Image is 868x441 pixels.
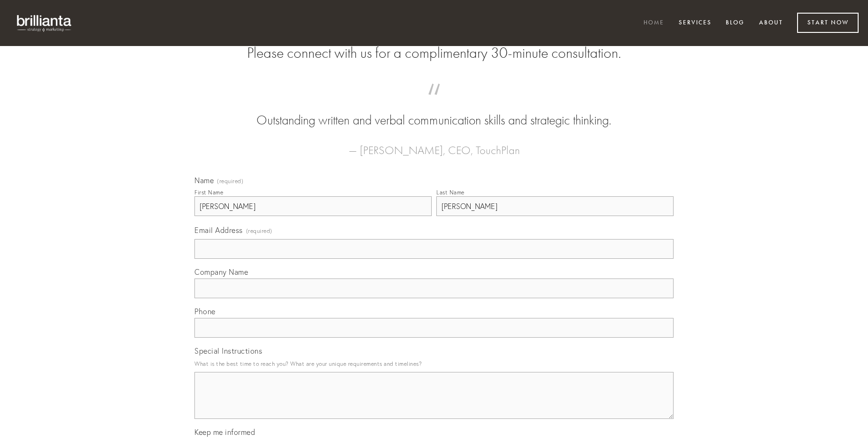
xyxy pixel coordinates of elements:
[194,357,674,370] p: What is the best time to reach you? What are your unique requirements and timelines?
[194,307,216,316] span: Phone
[194,176,214,185] span: Name
[194,427,255,437] span: Keep me informed
[753,15,789,31] a: About
[637,15,670,31] a: Home
[194,225,243,235] span: Email Address
[9,9,80,37] img: brillianta - research, strategy, marketing
[194,189,223,196] div: First Name
[194,44,674,62] h2: Please connect with us for a complimentary 30-minute consultation.
[217,178,243,184] span: (required)
[673,15,718,31] a: Services
[209,130,659,160] figcaption: — [PERSON_NAME], CEO, TouchPlan
[436,189,465,196] div: Last Name
[194,346,262,356] span: Special Instructions
[194,267,248,277] span: Company Name
[246,224,272,237] span: (required)
[209,93,659,130] blockquote: Outstanding written and verbal communication skills and strategic thinking.
[209,93,659,111] span: “
[797,13,859,33] a: Start Now
[720,15,751,31] a: Blog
